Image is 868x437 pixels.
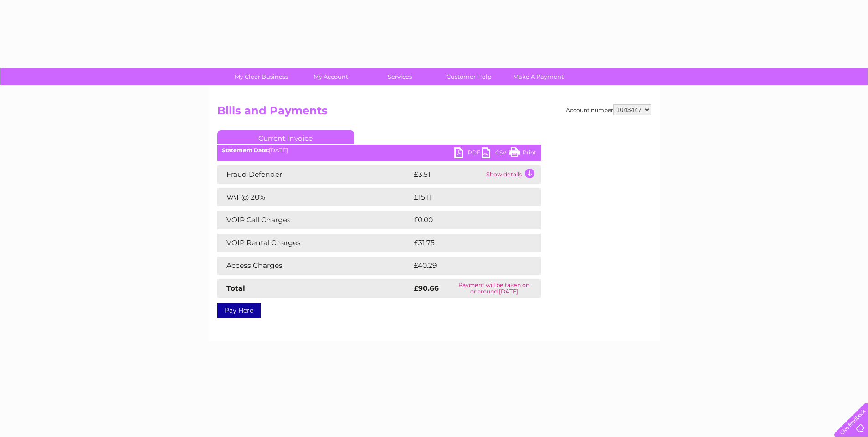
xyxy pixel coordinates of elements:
td: Show details [484,165,541,184]
div: [DATE] [217,147,541,154]
div: Account number [566,104,651,115]
td: £31.75 [411,234,521,252]
a: Pay Here [217,303,261,318]
a: Print [509,147,536,160]
b: Statement Date: [222,147,269,154]
td: VOIP Rental Charges [217,234,411,252]
td: £3.51 [411,165,484,184]
td: Fraud Defender [217,165,411,184]
td: Access Charges [217,257,411,275]
td: VAT @ 20% [217,188,411,206]
strong: Total [226,284,245,293]
td: £0.00 [411,211,520,229]
td: £40.29 [411,257,523,275]
a: Current Invoice [217,130,354,144]
a: Make A Payment [501,68,576,85]
h2: Bills and Payments [217,104,651,122]
strong: £90.66 [414,284,439,293]
a: PDF [454,147,482,160]
a: My Clear Business [224,68,299,85]
a: CSV [482,147,509,160]
a: Services [362,68,437,85]
td: Payment will be taken on or around [DATE] [447,279,540,298]
a: My Account [293,68,368,85]
td: £15.11 [411,188,519,206]
td: VOIP Call Charges [217,211,411,229]
a: Customer Help [431,68,507,85]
